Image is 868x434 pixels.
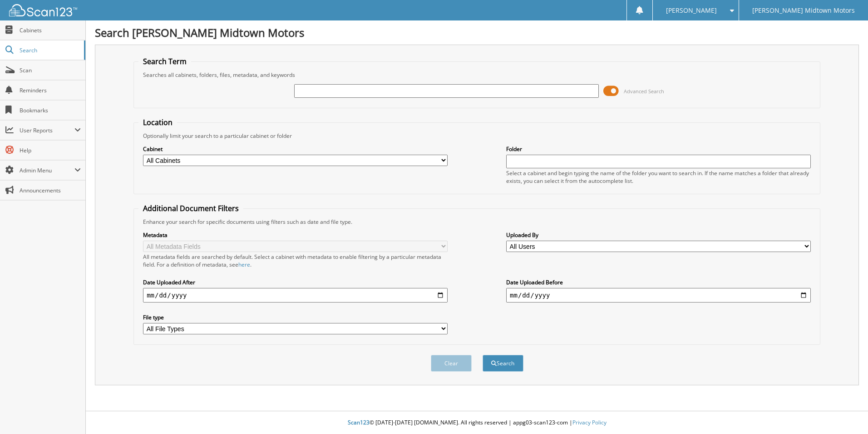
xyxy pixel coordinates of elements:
[143,313,448,321] label: File type
[20,146,81,154] span: Help
[624,88,664,95] span: Advanced Search
[20,167,74,174] span: Admin Menu
[143,288,448,303] input: start
[143,145,448,153] label: Cabinet
[20,106,81,114] span: Bookmarks
[9,4,77,16] img: scan123-logo-white.svg
[752,8,855,13] span: [PERSON_NAME] Midtown Motors
[20,66,81,74] span: Scan
[20,26,81,34] span: Cabinets
[138,203,243,213] legend: Additional Document Filters
[483,355,523,372] button: Search
[143,253,448,268] div: All metadata fields are searched by default. Select a cabinet with metadata to enable filtering b...
[506,231,811,239] label: Uploaded By
[20,187,81,194] span: Announcements
[143,231,448,239] label: Metadata
[348,419,370,426] span: Scan123
[138,71,815,79] div: Searches all cabinets, folders, files, metadata, and keywords
[138,117,177,127] legend: Location
[20,86,81,94] span: Reminders
[431,355,472,372] button: Clear
[823,390,868,434] iframe: Chat Widget
[138,218,815,226] div: Enhance your search for specific documents using filters such as date and file type.
[506,278,811,286] label: Date Uploaded Before
[506,169,811,185] div: Select a cabinet and begin typing the name of the folder you want to search in. If the name match...
[506,145,811,153] label: Folder
[138,132,815,140] div: Optionally limit your search to a particular cabinet or folder
[143,278,448,286] label: Date Uploaded After
[95,25,859,40] h1: Search [PERSON_NAME] Midtown Motors
[138,56,191,66] legend: Search Term
[86,412,868,434] div: © [DATE]-[DATE] [DOMAIN_NAME]. All rights reserved | appg03-scan123-com |
[506,288,811,303] input: end
[572,419,607,426] a: Privacy Policy
[20,46,79,54] span: Search
[666,8,717,13] span: [PERSON_NAME]
[238,261,250,268] a: here
[20,126,74,134] span: User Reports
